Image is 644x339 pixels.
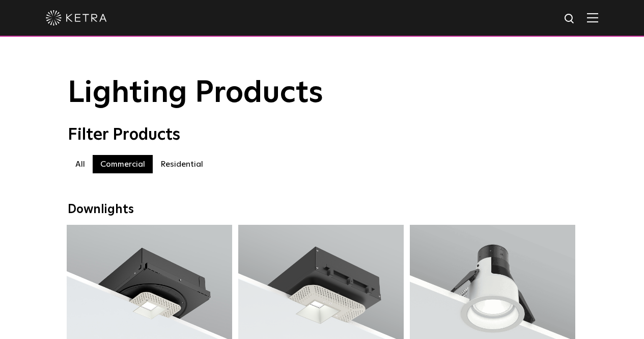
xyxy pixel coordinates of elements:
label: Residential [153,155,211,173]
label: Commercial [93,155,153,173]
img: search icon [564,13,576,25]
label: All [68,155,93,173]
div: Downlights [68,202,577,217]
span: Lighting Products [68,78,323,109]
img: Hamburger%20Nav.svg [587,13,598,22]
img: ketra-logo-2019-white [46,10,107,25]
div: Filter Products [68,125,577,145]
